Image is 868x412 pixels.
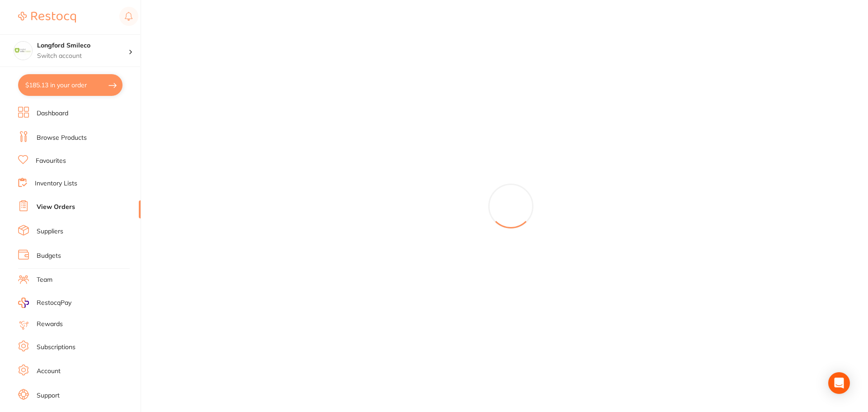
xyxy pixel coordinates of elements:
[37,391,60,400] a: Support
[35,179,77,188] a: Inventory Lists
[37,251,61,260] a: Budgets
[37,109,68,118] a: Dashboard
[37,227,63,236] a: Suppliers
[37,133,87,142] a: Browse Products
[14,42,32,60] img: Longford Smileco
[18,298,29,308] img: RestocqPay
[18,298,71,308] a: RestocqPay
[37,320,63,329] a: Rewards
[37,275,52,284] a: Team
[37,367,61,376] a: Account
[37,52,128,61] p: Switch account
[37,41,128,50] h4: Longford Smileco
[18,7,76,28] a: Restocq Logo
[37,203,75,212] a: View Orders
[18,12,76,23] img: Restocq Logo
[37,343,75,352] a: Subscriptions
[828,372,850,394] div: Open Intercom Messenger
[36,156,66,166] a: Favourites
[18,74,123,96] button: $185.13 in your order
[37,298,71,308] span: RestocqPay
